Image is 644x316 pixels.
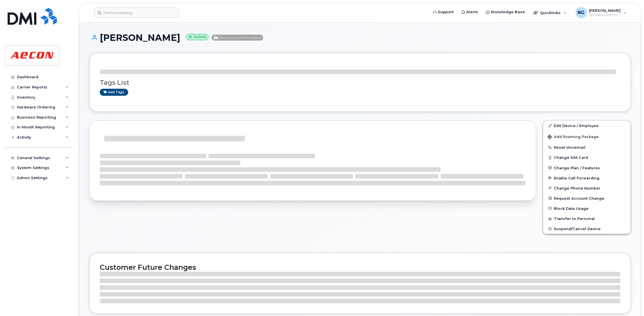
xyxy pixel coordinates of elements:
[89,33,631,43] h1: [PERSON_NAME]
[186,34,209,40] small: Active
[543,203,630,213] button: Block Data Usage
[543,131,630,142] button: Add Roaming Package
[543,183,630,193] button: Change Phone Number
[543,152,630,163] button: Change SIM Card
[554,227,601,231] span: Suspend/Cancel Device
[543,142,630,152] button: Reset Voicemail
[548,135,599,140] span: Add Roaming Package
[100,263,620,272] h2: Customer Future Changes
[543,193,630,203] button: Request Account Change
[543,163,630,173] button: Change Plan / Features
[100,79,620,86] h3: Tags List
[212,35,263,41] span: Directory Push Enabled
[554,176,599,180] span: Enable Call Forwarding
[543,173,630,183] button: Enable Call Forwarding
[554,166,600,170] span: Change Plan / Features
[543,224,630,234] button: Suspend/Cancel Device
[100,89,128,96] a: Add tags
[543,121,630,131] a: Edit Device / Employee
[543,213,630,224] button: Transfer to Personal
